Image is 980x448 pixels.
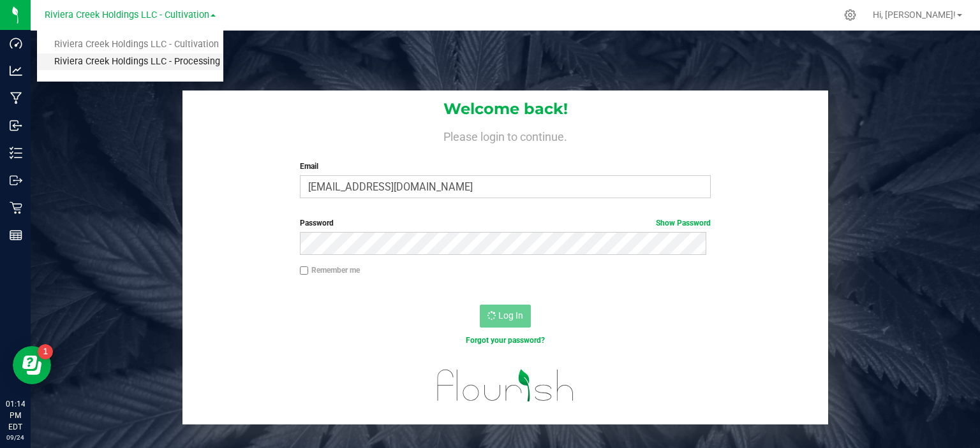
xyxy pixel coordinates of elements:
[45,10,209,20] span: Riviera Creek Holdings LLC - Cultivation
[38,344,53,359] iframe: Resource center unread badge
[10,92,22,105] inline-svg: Manufacturing
[498,310,523,321] span: Log In
[10,119,22,132] inline-svg: Inbound
[10,229,22,242] inline-svg: Reports
[10,64,22,77] inline-svg: Analytics
[466,336,545,345] a: Forgot your password?
[6,398,25,433] p: 01:14 PM EDT
[10,147,22,159] inline-svg: Inventory
[300,264,360,276] label: Remember me
[10,201,22,214] inline-svg: Retail
[873,10,956,20] span: Hi, [PERSON_NAME]!
[37,54,223,71] a: Riviera Creek Holdings LLC - Processing
[10,174,22,187] inline-svg: Outbound
[10,37,22,50] inline-svg: Dashboard
[37,36,223,54] a: Riviera Creek Holdings LLC - Cultivation
[300,219,334,228] span: Password
[480,305,531,328] button: Log In
[300,161,711,172] label: Email
[182,101,828,117] h1: Welcome back!
[6,433,25,442] p: 09/24
[842,9,858,21] div: Manage settings
[300,266,309,275] input: Remember me
[425,359,586,411] img: flourish_logo.svg
[13,346,51,384] iframe: Resource center
[656,219,711,228] a: Show Password
[182,127,828,143] h4: Please login to continue.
